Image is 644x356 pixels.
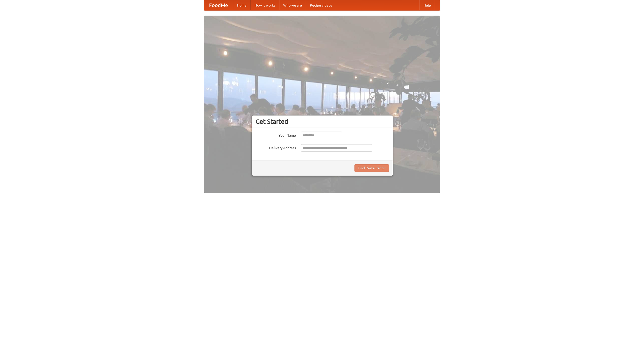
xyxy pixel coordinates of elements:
a: FoodMe [204,0,233,10]
button: Find Restaurants! [354,164,389,172]
a: Recipe videos [306,0,336,10]
a: Help [419,0,435,10]
a: Who we are [279,0,306,10]
label: Your Name [256,132,296,138]
label: Delivery Address [256,144,296,150]
a: Home [233,0,251,10]
h3: Get Started [256,118,389,125]
a: How it works [251,0,279,10]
